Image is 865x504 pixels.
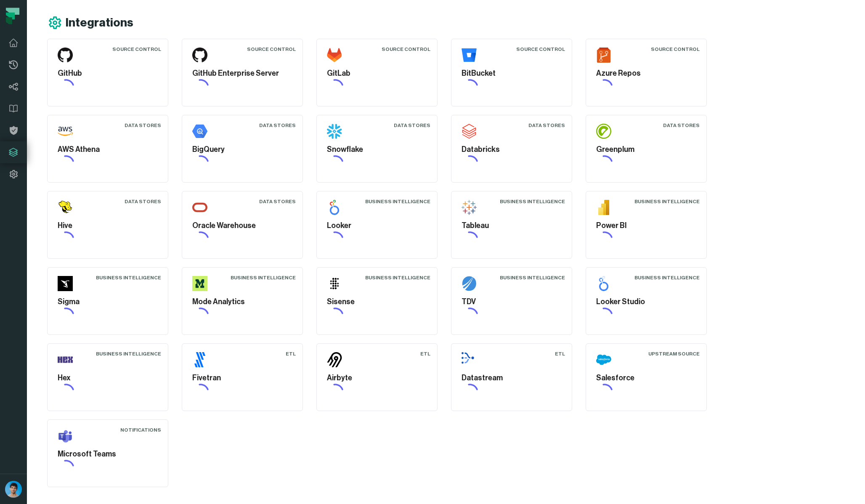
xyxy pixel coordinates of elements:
[663,122,700,129] div: Data Stores
[327,352,342,367] img: Airbyte
[327,372,427,384] h5: Airbyte
[192,144,292,155] h5: BigQuery
[327,276,342,291] img: Sisense
[462,352,477,367] img: Datastream
[462,144,562,155] h5: Databricks
[192,276,207,291] img: Mode Analytics
[555,350,565,357] div: ETL
[462,200,477,215] img: Tableau
[286,350,296,357] div: ETL
[596,124,611,139] img: Greenplum
[247,46,296,53] div: Source Control
[462,48,477,63] img: BitBucket
[5,481,22,498] img: avatar of Omri Ildis
[327,48,342,63] img: GitLab
[58,200,73,215] img: Hive
[420,350,430,357] div: ETL
[327,144,427,155] h5: Snowflake
[462,276,477,291] img: TDV
[634,198,700,205] div: Business Intelligence
[596,144,696,155] h5: Greenplum
[500,274,565,281] div: Business Intelligence
[365,198,430,205] div: Business Intelligence
[120,427,161,433] div: Notifications
[231,274,296,281] div: Business Intelligence
[192,68,292,79] h5: GitHub Enterprise Server
[382,46,430,53] div: Source Control
[651,46,700,53] div: Source Control
[192,48,207,63] img: GitHub Enterprise Server
[58,296,158,308] h5: Sigma
[96,350,161,357] div: Business Intelligence
[528,122,565,129] div: Data Stores
[327,68,427,79] h5: GitLab
[596,220,696,231] h5: Power BI
[648,350,700,357] div: Upstream Source
[327,220,427,231] h5: Looker
[58,448,158,460] h5: Microsoft Teams
[327,200,342,215] img: Looker
[58,352,73,367] img: Hex
[112,46,161,53] div: Source Control
[259,122,296,129] div: Data Stores
[596,372,696,384] h5: Salesforce
[462,124,477,139] img: Databricks
[634,274,700,281] div: Business Intelligence
[596,200,611,215] img: Power BI
[58,276,73,291] img: Sigma
[327,296,427,308] h5: Sisense
[462,372,562,384] h5: Datastream
[596,352,611,367] img: Salesforce
[596,276,611,291] img: Looker Studio
[192,296,292,308] h5: Mode Analytics
[192,372,292,384] h5: Fivetran
[365,274,430,281] div: Business Intelligence
[125,122,161,129] div: Data Stores
[192,124,207,139] img: BigQuery
[58,428,73,443] img: Microsoft Teams
[500,198,565,205] div: Business Intelligence
[596,48,611,63] img: Azure Repos
[596,296,696,308] h5: Looker Studio
[58,144,158,155] h5: AWS Athena
[125,198,161,205] div: Data Stores
[327,124,342,139] img: Snowflake
[596,68,696,79] h5: Azure Repos
[58,124,73,139] img: AWS Athena
[516,46,565,53] div: Source Control
[462,296,562,308] h5: TDV
[259,198,296,205] div: Data Stores
[58,372,158,384] h5: Hex
[462,68,562,79] h5: BitBucket
[394,122,430,129] div: Data Stores
[58,48,73,63] img: GitHub
[66,16,133,30] h1: Integrations
[58,68,158,79] h5: GitHub
[192,200,207,215] img: Oracle Warehouse
[96,274,161,281] div: Business Intelligence
[192,352,207,367] img: Fivetran
[462,220,562,231] h5: Tableau
[58,220,158,231] h5: Hive
[192,220,292,231] h5: Oracle Warehouse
